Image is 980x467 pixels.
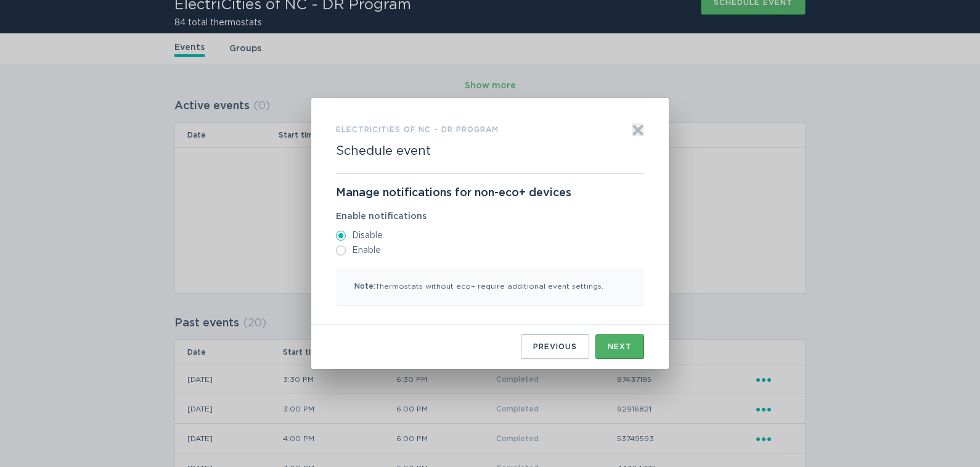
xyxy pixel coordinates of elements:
[595,334,644,359] button: Next
[336,231,346,241] input: Disable
[336,212,644,221] label: Enable notifications
[521,334,589,359] button: Previous
[608,343,632,350] div: Next
[336,268,644,305] p: Thermostats without eco+ require additional event settings.
[336,144,431,159] h2: Schedule event
[311,98,669,369] div: Form to create an event
[533,343,577,350] div: Previous
[336,246,644,255] label: Enable
[336,186,644,200] p: Manage notifications for non-eco+ devices
[632,123,644,136] button: Exit
[336,123,499,136] h3: ElectriCities of NC - DR Program
[336,246,346,255] input: Enable
[336,231,644,241] label: Disable
[354,283,375,290] span: Note:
